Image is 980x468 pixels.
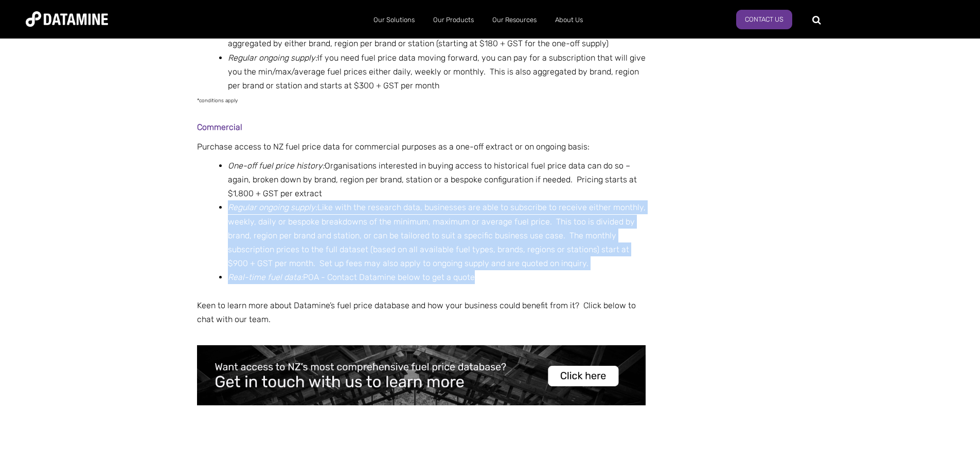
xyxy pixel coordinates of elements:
a: Our Solutions [364,7,424,33]
p: Purchase access to NZ fuel price data for commercial purposes as a one-off extract or on ongoing ... [197,140,646,154]
li: ontact Datamine below to get a quote [228,270,646,284]
span: Like with the research data, businesses are able to subscribe to receive either monthly, weekly, ... [228,202,646,268]
a: About Us [546,7,592,33]
a: Contact us [736,10,792,29]
span: POA - C [228,272,332,282]
span: If you need fuel price data moving forward, you can pay for a subscription that will give you the... [228,53,646,90]
strong: Commercial [197,122,242,132]
em: One-off fuel price history: [228,161,325,171]
span: *conditions apply [197,98,238,104]
a: Our Resources [483,7,546,33]
img: Datamine [26,11,108,27]
span: Organisations interested in buying access to historical fuel price data can do so – again, broken... [228,161,637,198]
img: New call-to-action [197,345,646,405]
a: Our Products [424,7,483,33]
em: Regular ongoing supply: [228,53,317,63]
p: Keen to learn more about Datamine’s fuel price database and how your business could benefit from ... [197,298,646,326]
em: Regular ongoing supply: [228,202,317,212]
em: Real-time fuel data: [228,272,303,282]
